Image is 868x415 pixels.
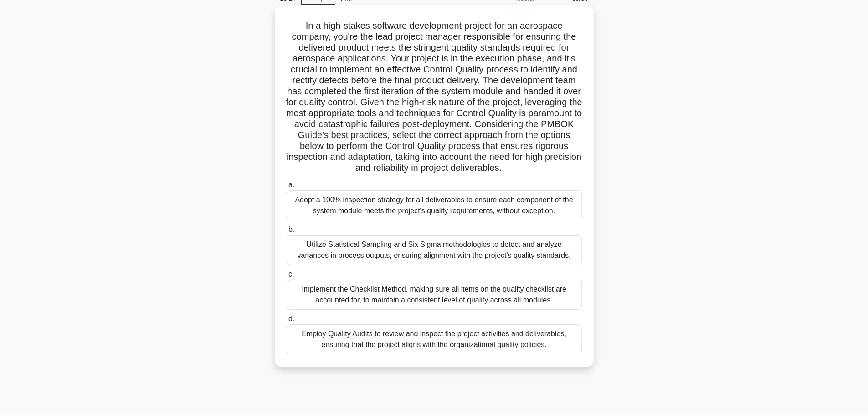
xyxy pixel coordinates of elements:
div: Adopt a 100% inspection strategy for all deliverables to ensure each component of the system modu... [287,190,582,220]
span: b. [288,225,294,233]
div: Implement the Checklist Method, making sure all items on the quality checklist are accounted for,... [287,280,582,310]
h5: In a high-stakes software development project for an aerospace company, you're the lead project m... [286,20,583,174]
div: Employ Quality Audits to review and inspect the project activities and deliverables, ensuring tha... [287,324,582,354]
span: c. [288,270,294,278]
span: a. [288,181,294,189]
div: Utilize Statistical Sampling and Six Sigma methodologies to detect and analyze variances in proce... [287,235,582,265]
span: d. [288,315,294,323]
